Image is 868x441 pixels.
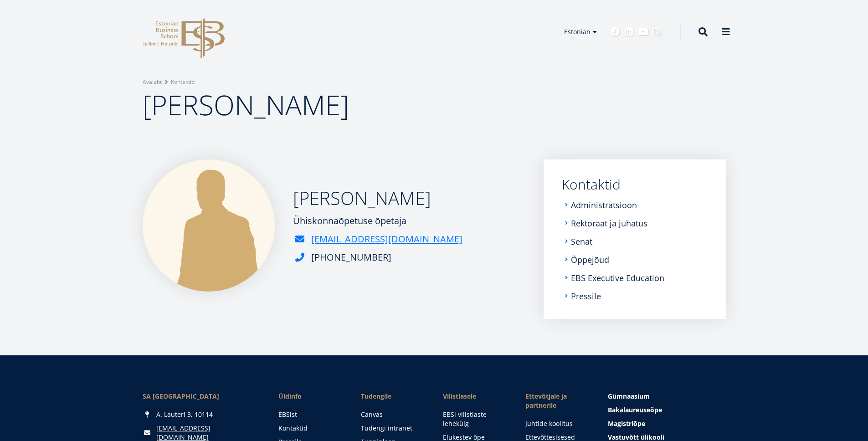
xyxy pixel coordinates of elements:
[608,392,650,400] span: Gümnaasium
[571,273,664,282] a: EBS Executive Education
[571,200,637,210] a: Administratsioon
[278,410,343,419] a: EBSist
[571,237,592,246] a: Senat
[562,178,708,191] a: Kontaktid
[624,27,633,36] a: Linkedin
[293,187,462,210] h2: [PERSON_NAME]
[608,405,725,415] a: Bakalaureuseõpe
[571,292,601,301] a: Pressile
[525,419,590,428] a: Juhtide koolitus
[525,392,590,410] span: Ettevõtjale ja partnerile
[653,27,662,36] a: Instagram
[143,159,275,292] img: Indrek Makki
[143,410,260,419] div: A. Lauteri 3, 10114
[143,392,260,401] div: SA [GEOGRAPHIC_DATA]
[443,392,507,401] span: Vilistlasele
[311,251,391,264] div: [PHONE_NUMBER]
[611,27,620,36] a: Facebook
[293,214,462,228] div: Ühiskonnaõpetuse õpetaja
[361,410,425,419] a: Canvas
[608,419,645,428] span: Magistriõpe
[608,419,725,428] a: Magistriõpe
[608,405,662,414] span: Bakalaureuseõpe
[638,27,648,36] a: Youtube
[278,424,343,433] a: Kontaktid
[143,77,162,87] a: Avaleht
[443,410,507,428] a: EBSi vilistlaste lehekülg
[171,77,195,87] a: Kontaktid
[278,392,343,401] span: Üldinfo
[571,219,647,228] a: Rektoraat ja juhatus
[311,232,462,246] a: [EMAIL_ADDRESS][DOMAIN_NAME]
[361,392,425,401] a: Tudengile
[608,392,725,401] a: Gümnaasium
[571,255,609,264] a: Õppejõud
[361,424,425,433] a: Tudengi intranet
[143,86,349,123] span: [PERSON_NAME]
